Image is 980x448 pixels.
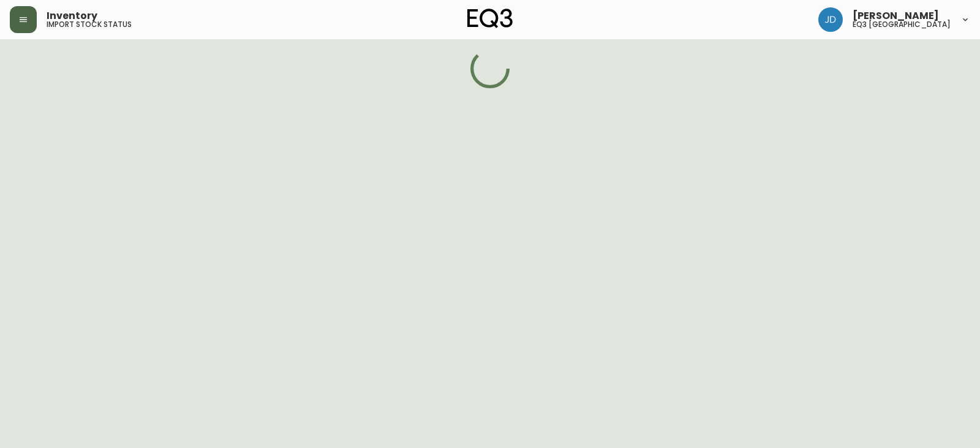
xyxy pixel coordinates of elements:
h5: eq3 [GEOGRAPHIC_DATA] [853,21,951,28]
h5: import stock status [47,21,132,28]
span: [PERSON_NAME] [853,11,939,21]
img: logo [467,9,513,28]
span: Inventory [47,11,97,21]
img: 7c567ac048721f22e158fd313f7f0981 [818,7,843,32]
